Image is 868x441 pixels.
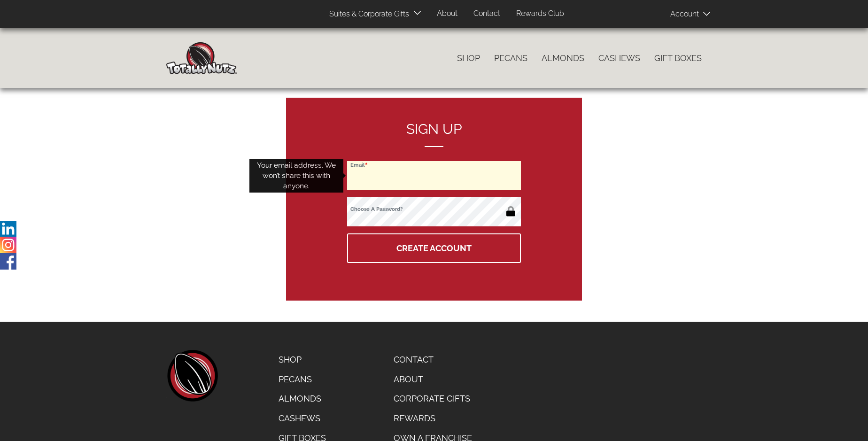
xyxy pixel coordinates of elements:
a: About [430,5,465,23]
a: Suites & Corporate Gifts [322,5,412,23]
h2: Sign up [347,121,521,147]
a: Rewards Club [509,5,571,23]
a: Shop [450,48,487,68]
div: Your email address. We won’t share this with anyone. [249,159,343,193]
input: Email [347,161,521,190]
a: Almonds [535,48,591,68]
a: Contact [387,350,479,370]
a: home [166,350,218,402]
a: Corporate Gifts [387,389,479,409]
a: Shop [271,350,333,370]
button: Create Account [347,233,521,263]
a: Pecans [271,370,333,389]
a: Rewards [387,409,479,428]
a: Gift Boxes [647,48,709,68]
a: Contact [466,5,507,23]
img: Home [166,42,237,74]
a: Cashews [271,409,333,428]
a: Almonds [271,389,333,409]
a: About [387,370,479,389]
a: Cashews [591,48,647,68]
a: Pecans [487,48,535,68]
